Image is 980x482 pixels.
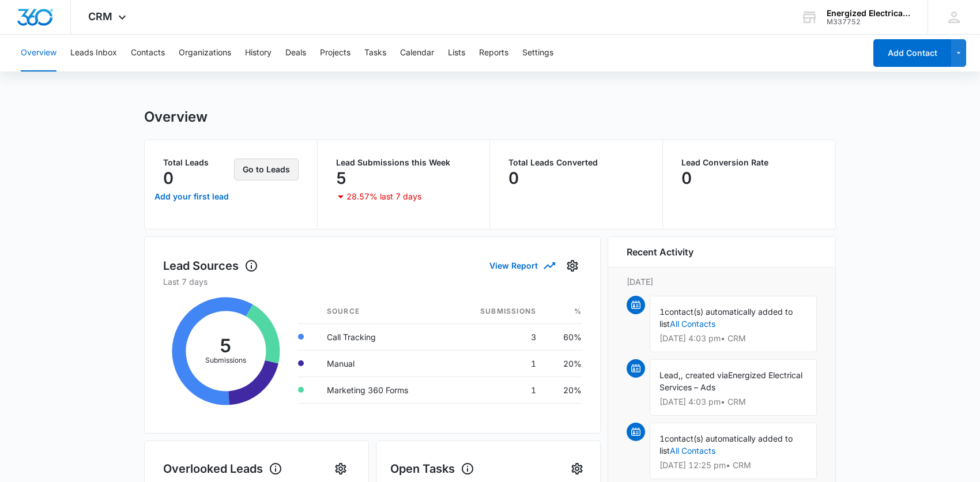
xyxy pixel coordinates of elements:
td: 3 [448,323,545,350]
span: Lead, [659,370,681,380]
p: Last 7 days [163,276,582,288]
div: account id [827,18,911,26]
button: Deals [285,35,306,71]
div: account name [827,9,911,18]
span: contact(s) automatically added to list [659,307,793,329]
td: 60% [545,323,582,350]
span: 1 [659,307,665,317]
td: 20% [545,376,582,403]
button: Leads Inbox [70,35,117,71]
button: Projects [320,35,350,71]
td: 1 [448,376,545,403]
a: Add your first lead [152,183,232,210]
p: [DATE] 4:03 pm • CRM [659,398,807,406]
button: Tasks [364,35,386,71]
a: All Contacts [670,446,715,455]
span: Energized Electrical Services – Ads [659,370,802,392]
button: History [245,35,272,71]
p: [DATE] 12:25 pm • CRM [659,461,807,469]
button: Overview [21,35,56,71]
th: % [545,299,582,324]
span: 1 [659,434,665,443]
td: Call Tracking [318,323,448,350]
button: Reports [479,35,508,71]
p: [DATE] [627,276,817,288]
button: Settings [568,460,586,478]
button: Settings [331,460,350,478]
p: 0 [163,169,174,187]
button: Calendar [400,35,434,71]
th: Source [318,299,448,324]
td: Manual [318,350,448,376]
p: 5 [336,169,346,187]
h1: Overlooked Leads [163,460,282,477]
p: Total Leads [163,159,232,167]
p: Lead Submissions this Week [336,159,472,167]
button: Lists [448,35,465,71]
p: 28.57% last 7 days [346,193,421,201]
span: contact(s) automatically added to list [659,434,793,455]
th: Submissions [448,299,545,324]
h1: Lead Sources [163,257,258,274]
button: Settings [563,257,582,275]
button: Go to Leads [234,159,299,180]
td: 20% [545,350,582,376]
span: , created via [681,370,728,380]
h1: Overview [144,108,208,126]
button: Add Contact [873,39,951,67]
p: [DATE] 4:03 pm • CRM [659,334,807,342]
p: Total Leads Converted [508,159,644,167]
h1: Open Tasks [390,460,474,477]
span: CRM [88,10,112,22]
a: All Contacts [670,319,715,329]
td: 1 [448,350,545,376]
button: Settings [522,35,553,71]
p: 0 [508,169,519,187]
p: 0 [681,169,692,187]
td: Marketing 360 Forms [318,376,448,403]
h6: Recent Activity [627,245,693,259]
button: Organizations [179,35,231,71]
button: View Report [489,255,554,276]
a: Go to Leads [234,164,299,174]
button: Contacts [131,35,165,71]
p: Lead Conversion Rate [681,159,817,167]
